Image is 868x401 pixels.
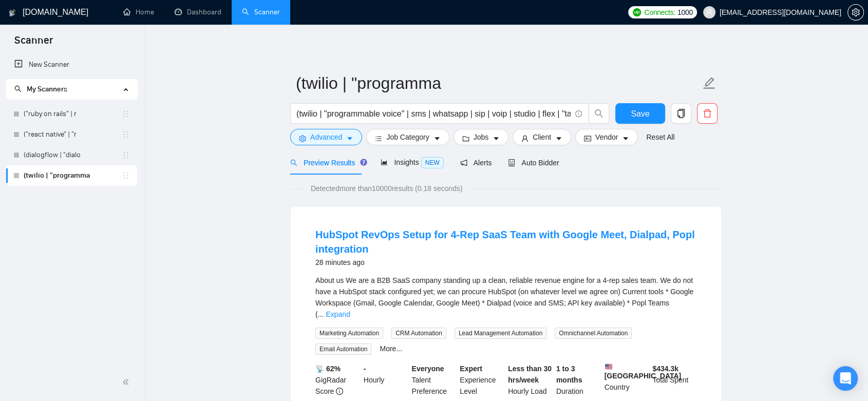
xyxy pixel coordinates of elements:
a: HubSpot RevOps Setup for 4-Rep SaaS Team with Google Meet, Dialpad, Popl integration [315,229,695,255]
span: Client [533,131,551,143]
span: bars [375,135,382,142]
span: search [14,85,22,92]
span: Scanner [6,33,61,54]
span: area-chart [381,159,388,166]
div: Talent Preference [410,363,458,397]
span: user [521,135,529,142]
span: Omnichannel Automation [555,328,632,339]
span: holder [122,110,130,118]
span: caret-down [555,135,562,142]
input: Search Freelance Jobs... [296,107,571,120]
span: Auto Bidder [508,159,559,167]
li: ("ruby on rails" | r [6,104,137,124]
img: logo [9,5,16,21]
b: - [364,365,366,373]
button: settingAdvancedcaret-down [290,129,362,145]
a: (dialogflow | "dialo [24,145,122,165]
span: edit [703,77,716,90]
span: My Scanners [27,85,67,93]
button: search [589,103,609,124]
b: Less than 30 hrs/week [508,365,552,384]
span: Email Automation [315,343,371,355]
div: Hourly Load [506,363,554,397]
button: userClientcaret-down [513,129,571,145]
span: caret-down [346,135,353,142]
div: Hourly [362,363,410,397]
a: dashboardDashboard [175,8,221,16]
span: search [290,159,297,166]
div: Country [602,363,651,397]
span: info-circle [336,388,343,395]
a: homeHome [123,8,154,16]
div: Tooltip anchor [359,158,368,167]
span: delete [697,109,717,118]
span: robot [508,159,515,166]
button: Save [615,103,665,124]
a: ("react native" | "r [24,124,122,145]
a: More... [380,345,402,353]
span: Connects: [644,7,675,18]
div: GigRadar Score [313,363,362,397]
span: Marketing Automation [315,328,383,339]
span: Job Category [386,131,429,143]
span: folder [462,135,469,142]
input: Scanner name... [296,70,701,96]
a: Reset All [646,131,674,143]
button: copy [671,103,691,124]
span: NEW [421,157,444,168]
span: caret-down [433,135,441,142]
a: (twilio | "programma [24,165,122,186]
span: Detected more than 10000 results (0.18 seconds) [304,183,470,194]
div: 28 minutes ago [315,256,696,269]
span: idcard [584,135,591,142]
li: (dialogflow | "dialo [6,145,137,165]
span: holder [122,171,130,180]
img: upwork-logo.png [633,8,641,16]
a: Expand [326,310,350,318]
span: Alerts [460,159,492,167]
button: delete [697,103,718,124]
li: (twilio | "programma [6,165,137,186]
span: holder [122,130,130,139]
span: user [706,9,713,16]
span: info-circle [575,110,582,117]
div: Experience Level [458,363,506,397]
li: New Scanner [6,54,137,75]
span: ... [318,310,324,318]
span: Advanced [310,131,342,143]
a: setting [847,8,864,16]
span: Save [631,107,649,120]
span: setting [848,8,863,16]
b: $ 434.3k [652,365,678,373]
a: ("ruby on rails" | r [24,104,122,124]
span: My Scanners [14,85,67,93]
span: holder [122,151,130,159]
span: Insights [381,158,443,166]
span: Jobs [474,131,489,143]
button: setting [847,4,864,21]
b: 📡 62% [315,365,341,373]
div: Total Spent [650,363,699,397]
b: Everyone [412,365,444,373]
div: About us We are a B2B SaaS company standing up a clean, reliable revenue engine for a 4-rep sales... [315,275,696,320]
div: Open Intercom Messenger [833,366,858,391]
button: folderJobscaret-down [454,129,509,145]
span: Preview Results [290,159,364,167]
span: Vendor [595,131,618,143]
span: caret-down [493,135,500,142]
span: double-left [122,377,133,387]
span: setting [299,135,306,142]
span: notification [460,159,467,166]
a: searchScanner [242,8,280,16]
div: Duration [554,363,602,397]
li: ("react native" | "r [6,124,137,145]
b: [GEOGRAPHIC_DATA] [605,363,682,380]
b: 1 to 3 months [556,365,582,384]
span: Lead Management Automation [455,328,546,339]
button: barsJob Categorycaret-down [366,129,449,145]
span: search [589,109,609,118]
span: CRM Automation [391,328,446,339]
span: caret-down [622,135,629,142]
span: copy [671,109,691,118]
img: 🇺🇸 [605,363,612,370]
